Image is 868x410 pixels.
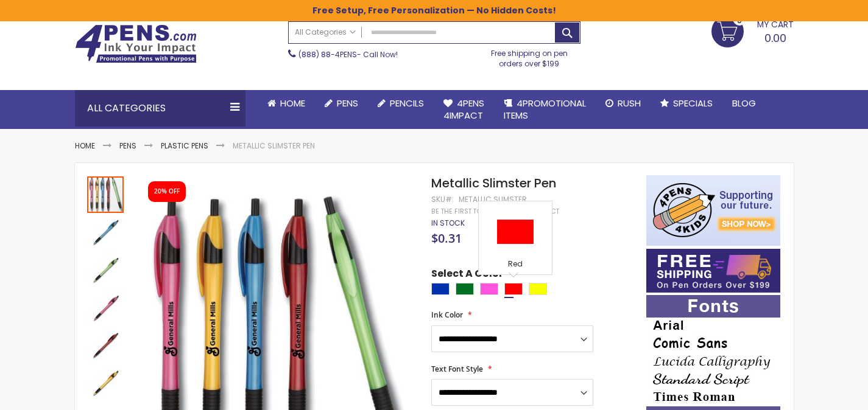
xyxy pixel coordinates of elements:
span: Blog [732,97,756,109]
img: 4pens 4 kids [646,175,780,246]
div: Metallic Slimster Pen [87,364,124,401]
div: Availability [431,218,465,228]
a: 4PROMOTIONALITEMS [494,90,596,130]
span: Pens [337,97,358,109]
span: - Call Now! [298,49,398,60]
span: All Categories [295,27,356,37]
div: Free shipping on pen orders over $199 [478,44,580,68]
div: Blue [431,283,450,295]
strong: SKU [431,194,454,204]
div: 20% OFF [154,187,180,196]
span: Select A Color [431,267,503,283]
a: Specials [651,90,722,117]
span: 0.00 [764,30,786,46]
a: Rush [596,90,651,117]
a: Blog [722,90,766,117]
div: Green [456,283,474,295]
div: Red [504,283,523,295]
span: Rush [618,97,641,109]
li: Metallic Slimster Pen [233,141,315,151]
a: Pencils [368,90,434,117]
div: Metallic Slimster Pen [87,175,125,213]
div: Metallic Slimster Pen [87,326,125,364]
img: Metallic Slimster Pen [87,252,124,288]
img: Metallic Slimster Pen [87,290,124,326]
img: 4Pens Custom Pens and Promotional Products [75,24,197,63]
div: Yellow [529,283,547,295]
span: Ink Color [431,310,463,320]
div: Metallic Slimster [459,195,527,204]
div: All Categories [75,90,245,127]
div: Red [482,259,549,271]
div: Pink [480,283,498,295]
a: Home [75,141,95,151]
span: 4Pens 4impact [443,97,484,122]
img: Metallic Slimster Pen [87,327,124,364]
div: Metallic Slimster Pen [87,288,125,326]
img: Metallic Slimster Pen [87,365,124,401]
span: In stock [431,218,465,228]
div: Metallic Slimster Pen [87,251,125,288]
span: Metallic Slimster Pen [431,175,556,192]
div: Metallic Slimster Pen [87,213,125,251]
img: Free shipping on orders over $199 [646,249,780,293]
a: Pens [315,90,368,117]
a: Be the first to review this product [431,207,559,216]
a: 0.00 0 [711,15,794,46]
span: 4PROMOTIONAL ITEMS [504,97,586,122]
a: (888) 88-4PENS [298,49,357,60]
span: $0.31 [431,230,462,246]
span: Text Font Style [431,364,483,374]
span: Home [280,97,305,109]
a: Home [258,90,315,117]
span: Specials [673,97,713,109]
a: Plastic Pens [161,141,208,151]
a: Pens [119,141,136,151]
img: Metallic Slimster Pen [87,214,124,251]
a: 4Pens4impact [434,90,494,130]
span: Pencils [390,97,424,109]
a: All Categories [289,22,362,42]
